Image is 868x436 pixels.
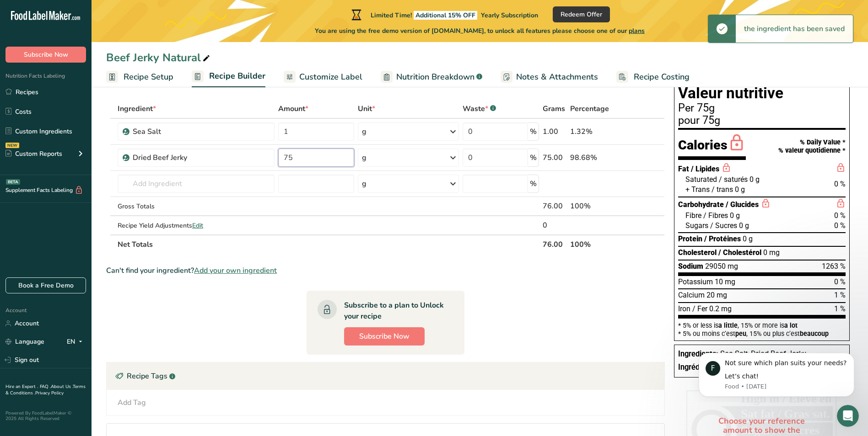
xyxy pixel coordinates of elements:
span: Potassium [678,277,713,286]
span: Fat [678,165,689,173]
span: Unit [358,103,375,114]
span: + Trans [685,185,710,194]
span: / Glucides [726,200,759,209]
span: / saturés [719,175,748,184]
span: You are using the free demo version of [DOMAIN_NAME], to unlock all features please choose one of... [315,26,645,36]
th: Net Totals [116,234,541,254]
iframe: Intercom notifications message [685,345,868,402]
div: 1.00 [543,126,567,137]
div: Add Tag [118,397,146,408]
div: Calories [678,133,746,160]
div: Subscribe to a plan to Unlock your recipe [344,300,446,322]
span: Protein [678,234,702,243]
a: Notes & Attachments [501,67,598,87]
div: Powered By FoodLabelMaker © 2025 All Rights Reserved [5,410,86,421]
span: Recipe Setup [124,71,173,83]
div: NEW [5,143,19,148]
a: Terms & Conditions . [5,383,86,396]
div: * 5% ou moins c’est , 15% ou plus c’est [678,330,846,337]
span: plans [629,27,645,35]
span: Iron [678,304,690,313]
span: 1 % [834,304,846,313]
span: / Lipides [691,165,719,173]
div: g [362,126,367,137]
span: / Cholestérol [718,248,761,257]
th: 100% [568,234,623,254]
span: Ingrédients: [678,363,718,372]
span: 0 mg [763,248,780,257]
div: Waste [463,103,496,114]
span: Ingredient [118,103,156,114]
span: Customize Label [299,71,362,83]
span: Add your own ingredient [194,265,277,276]
span: Redeem Offer [561,10,602,19]
a: Recipe Setup [106,67,173,87]
span: 10 mg [715,277,735,286]
span: Additional 15% OFF [414,11,477,20]
a: Book a Free Demo [5,277,86,293]
span: Subscribe Now [24,50,68,59]
span: 0 g [730,211,740,220]
span: a lot [784,322,798,329]
span: Fibre [685,211,701,220]
div: pour 75g [678,115,846,126]
th: 76.00 [541,234,569,254]
span: 0 % [834,180,846,188]
a: Recipe Builder [192,66,265,88]
a: Language [5,334,44,350]
span: Calcium [678,291,705,299]
span: Recipe Builder [209,70,265,82]
span: Percentage [570,103,609,114]
a: Hire an Expert . [5,383,38,390]
a: Recipe Costing [616,67,690,87]
span: 0 % [834,277,846,286]
button: Subscribe Now [5,47,86,63]
div: 76.00 [543,201,567,212]
span: 0 % [834,221,846,230]
span: Recipe Costing [634,71,690,83]
div: BETA [6,179,20,185]
span: Carbohydrate [678,200,724,209]
span: Saturated [685,175,717,184]
span: Grams [543,103,565,114]
span: 0 g [739,221,749,230]
span: Sugars [685,221,708,230]
span: 20 mg [706,291,727,299]
span: 0.2 mg [709,304,732,313]
span: / Fibres [703,211,728,220]
div: g [362,152,367,163]
div: Per 75g [678,103,846,114]
iframe: Intercom live chat [837,405,859,427]
span: a little [718,322,738,329]
span: peu [735,330,746,337]
div: 1.32% [570,126,621,137]
div: 0 [543,220,567,231]
span: Cholesterol [678,248,717,257]
span: Ingredients: [678,350,718,358]
span: / trans [712,185,733,194]
span: Nutrition Breakdown [396,71,474,83]
div: Can't find your ingredient? [106,265,665,276]
span: Subscribe Now [359,331,410,342]
div: 100% [570,201,621,212]
a: Nutrition Breakdown [381,67,482,87]
span: Notes & Attachments [516,71,598,83]
div: Limited Time! [350,9,538,20]
div: Recipe Yield Adjustments [118,221,275,230]
div: 98.68% [570,152,621,163]
span: 0 g [735,185,745,194]
span: beaucoup [800,330,829,337]
span: Yearly Subscription [481,11,538,20]
input: Add Ingredient [118,175,275,193]
div: EN [67,336,86,347]
span: 0 g [743,234,753,243]
span: / Sucres [710,221,737,230]
section: * 5% or less is , 15% or more is [678,319,846,337]
div: the ingredient has been saved [736,15,853,43]
div: g [362,178,367,189]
